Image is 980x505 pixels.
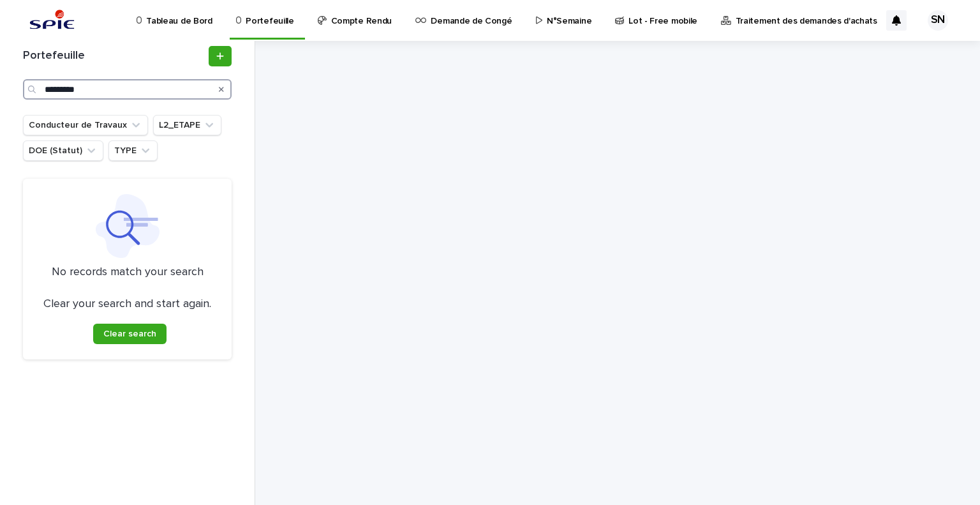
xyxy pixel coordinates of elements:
[103,329,156,338] span: Clear search
[108,140,158,161] button: TYPE
[23,140,103,161] button: DOE (Statut)
[38,266,216,280] p: No records match your search
[23,79,232,100] input: Search
[23,49,206,63] h1: Portefeuille
[153,115,221,135] button: L2_ETAPE
[93,324,167,344] button: Clear search
[26,8,78,33] img: svstPd6MQfCT1uX1QGkG
[23,115,148,135] button: Conducteur de Travaux
[43,298,211,312] p: Clear your search and start again.
[928,10,948,31] div: SN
